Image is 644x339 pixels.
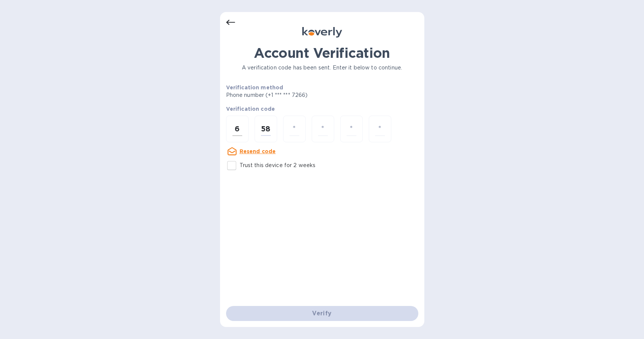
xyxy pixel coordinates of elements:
p: Phone number (+1 *** *** 7266) [226,91,365,99]
p: Trust this device for 2 weeks [240,161,316,169]
p: A verification code has been sent. Enter it below to continue. [226,64,418,72]
u: Resend code [240,148,276,154]
h1: Account Verification [226,45,418,61]
p: Verification code [226,105,418,113]
b: Verification method [226,84,284,90]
